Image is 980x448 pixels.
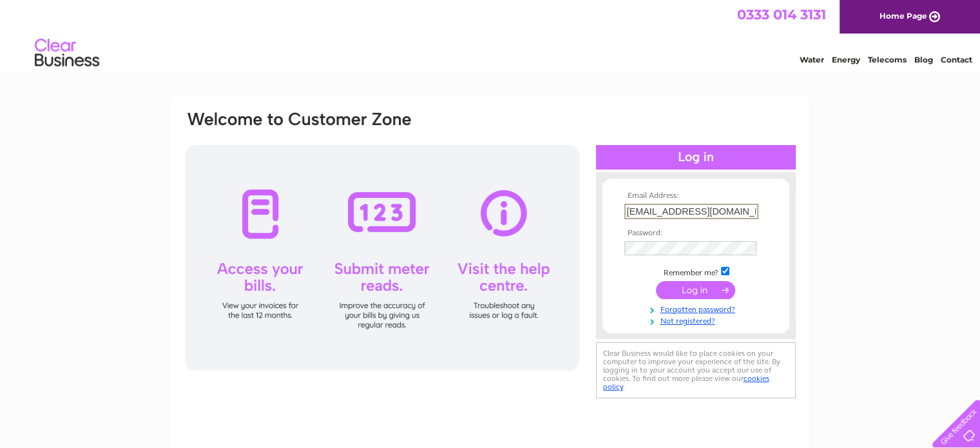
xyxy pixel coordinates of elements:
div: Clear Business is a trading name of Verastar Limited (registered in [GEOGRAPHIC_DATA] No. 3667643... [186,7,795,63]
a: Contact [941,55,972,64]
a: cookies policy [603,374,769,391]
td: Remember me? [621,265,771,278]
a: Telecoms [868,55,907,64]
th: Password: [621,229,771,238]
th: Email Address: [621,191,771,200]
a: Blog [914,55,933,64]
a: Energy [832,55,860,64]
a: Not registered? [624,314,771,326]
img: logo.png [34,34,100,73]
a: 0333 014 3131 [737,6,826,23]
a: Water [800,55,824,64]
input: Submit [656,281,735,299]
a: Forgotten password? [624,302,771,315]
div: Clear Business would like to place cookies on your computer to improve your experience of the sit... [596,342,796,398]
